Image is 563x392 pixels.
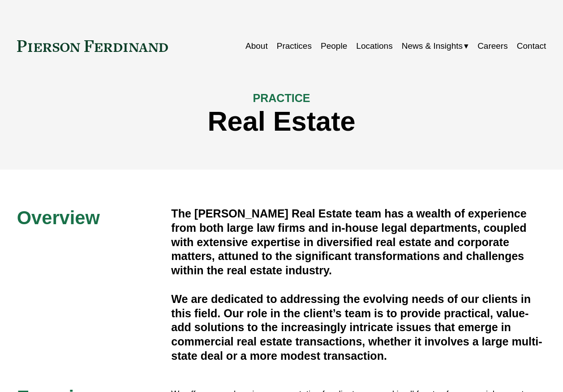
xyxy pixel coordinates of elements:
a: About [245,38,268,55]
span: PRACTICE [253,92,310,104]
h1: Real Estate [17,106,546,137]
a: People [321,38,347,55]
a: folder dropdown [402,38,468,55]
a: Careers [477,38,508,55]
h4: The [PERSON_NAME] Real Estate team has a wealth of experience from both large law firms and in-ho... [171,207,546,278]
span: News & Insights [402,38,463,54]
a: Locations [356,38,392,55]
a: Contact [517,38,546,55]
a: Practices [277,38,312,55]
span: Overview [17,207,100,228]
h4: We are dedicated to addressing the evolving needs of our clients in this field. Our role in the c... [171,292,546,363]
